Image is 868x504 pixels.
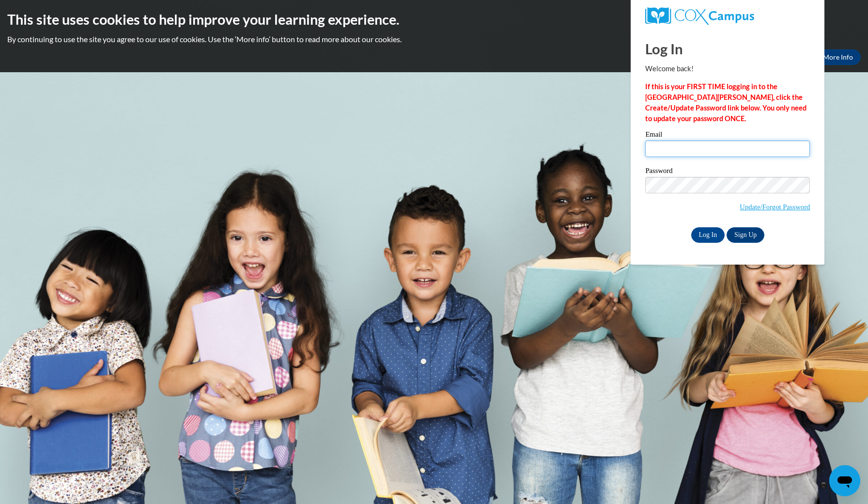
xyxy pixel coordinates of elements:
[645,131,810,141] label: Email
[645,63,810,74] p: Welcome back!
[740,203,810,211] a: Update/Forgot Password
[7,34,861,45] p: By continuing to use the site you agree to our use of cookies. Use the ‘More info’ button to read...
[645,7,810,25] a: COX Campus
[691,227,725,243] input: Log In
[815,49,861,65] a: More Info
[645,82,806,123] strong: If this is your FIRST TIME logging in to the [GEOGRAPHIC_DATA][PERSON_NAME], click the Create/Upd...
[7,10,861,29] h2: This site uses cookies to help improve your learning experience.
[645,7,754,25] img: COX Campus
[829,465,860,496] iframe: Button to launch messaging window
[727,227,764,243] a: Sign Up
[645,167,810,177] label: Password
[645,39,810,59] h1: Log In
